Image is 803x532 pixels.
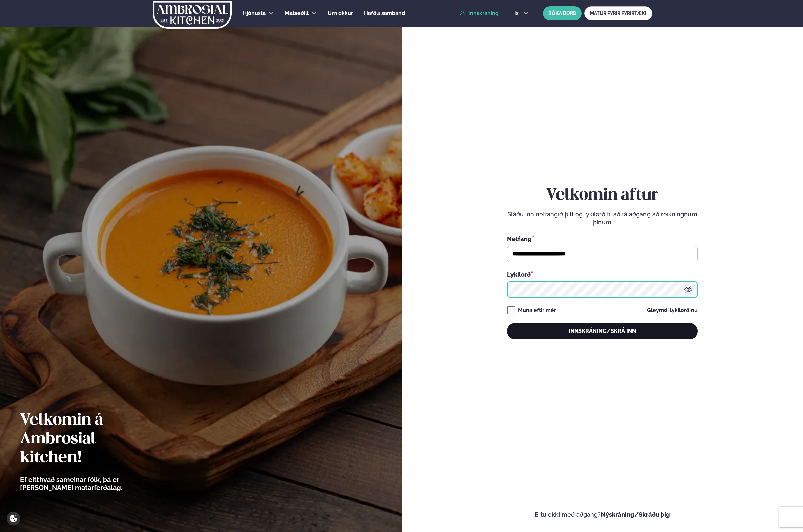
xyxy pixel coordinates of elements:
[647,308,698,313] a: Gleymdi lykilorðinu
[507,186,698,205] h2: Velkomin aftur
[7,512,20,525] a: Cookie settings
[460,10,499,16] a: Innskráning
[507,234,698,243] div: Netfang
[601,511,670,518] a: Nýskráning/Skráðu þig
[243,9,266,17] a: Þjónusta
[152,1,232,29] img: logo
[20,411,160,468] h2: Velkomin á Ambrosial kitchen!
[243,10,266,16] span: Þjónusta
[507,323,698,339] button: Innskráning/Skrá inn
[364,9,405,17] a: Hafðu samband
[328,10,353,16] span: Um okkur
[507,210,698,226] p: Sláðu inn netfangið þitt og lykilorð til að fá aðgang að reikningnum þínum
[514,11,521,16] span: is
[509,11,534,16] button: is
[584,6,652,20] a: MATUR FYRIR FYRIRTÆKI
[20,476,160,492] p: Ef eitthvað sameinar fólk, þá er [PERSON_NAME] matarferðalag.
[364,10,405,16] span: Hafðu samband
[422,511,783,519] p: Ertu ekki með aðgang?
[507,270,698,279] div: Lykilorð
[285,9,309,17] a: Matseðill
[285,10,309,16] span: Matseðill
[328,9,353,17] a: Um okkur
[543,6,582,20] button: BÓKA BORÐ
